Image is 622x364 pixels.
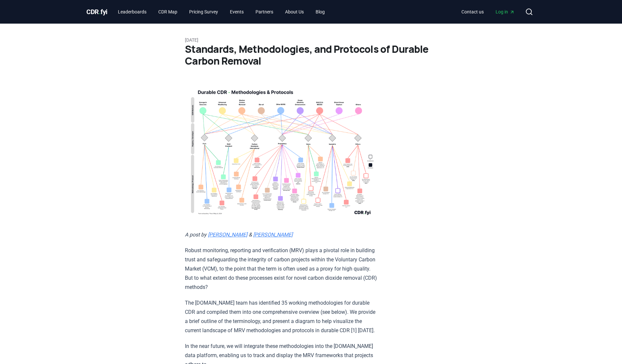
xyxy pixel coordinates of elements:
[153,6,183,18] a: CDR Map
[185,43,437,67] h1: Standards, Methodologies, and Protocols of Durable Carbon Removal
[496,9,515,15] span: Log in
[253,232,293,238] a: [PERSON_NAME]
[86,7,107,16] a: CDR.fyi
[249,232,252,238] em: &
[490,6,520,18] a: Log in
[456,6,520,18] nav: Main
[185,298,377,335] p: The [DOMAIN_NAME] team has identified 35 working methodologies for durable CDR and compiled them ...
[250,6,278,18] a: Partners
[99,8,101,16] span: .
[280,6,309,18] a: About Us
[310,6,330,18] a: Blog
[185,232,207,238] em: A post by
[86,8,107,16] span: CDR fyi
[185,83,377,220] img: blog post image
[185,246,377,292] p: Robust monitoring, reporting and verification (MRV) plays a pivotal role in building trust and sa...
[225,6,249,18] a: Events
[456,6,489,18] a: Contact us
[113,6,152,18] a: Leaderboards
[208,232,247,238] a: [PERSON_NAME]
[184,6,223,18] a: Pricing Survey
[113,6,330,18] nav: Main
[185,37,437,43] p: [DATE]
